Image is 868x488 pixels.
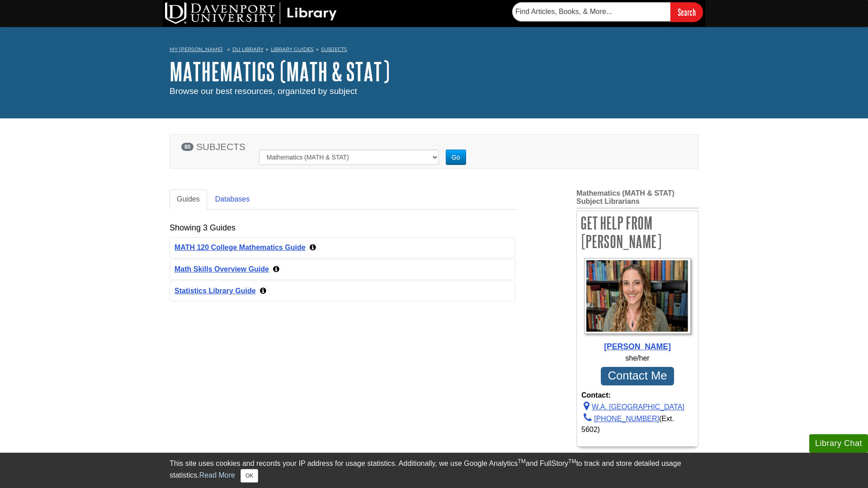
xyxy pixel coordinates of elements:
a: Profile Photo [PERSON_NAME] [581,258,693,352]
a: Library Guides [271,46,314,52]
img: Profile Photo [584,258,691,334]
img: DU Library [165,2,337,24]
sup: TM [568,458,576,465]
div: (Ext. 5602) [581,413,693,435]
form: Searches DU Library's articles, books, and more [512,2,703,22]
div: [PERSON_NAME] [581,341,693,352]
button: Library Chat [809,434,868,453]
strong: Contact: [581,390,693,401]
h1: Mathematics (MATH & STAT) [170,58,698,85]
nav: breadcrumb [170,43,698,58]
input: Search [670,2,703,22]
section: Subject Search Bar [170,123,698,178]
span: 80 [181,143,193,151]
h2: Showing 3 Guides [170,223,236,233]
div: This site uses cookies and records your IP address for usage statistics. Additionally, we use Goo... [170,458,698,483]
a: Guides [170,189,207,210]
a: Contact Me [601,367,674,385]
input: Find Articles, Books, & More... [512,2,670,21]
a: Math Skills Overview Guide [175,265,269,273]
a: MATH 120 College Mathematics Guide [175,244,306,251]
sup: TM [518,458,525,465]
a: My [PERSON_NAME] [170,46,223,53]
button: Go [446,150,466,165]
div: Browse our best resources, organized by subject [170,85,698,98]
button: Close [241,469,258,483]
a: Subjects [321,46,347,52]
h2: Get Help From [PERSON_NAME] [577,211,698,253]
div: she/her [581,353,693,364]
a: [PHONE_NUMBER] [581,415,659,422]
a: Statistics Library Guide [175,287,256,295]
a: DU Library [232,46,264,52]
a: Databases [208,189,257,210]
a: Read More [199,471,235,479]
a: W.A. [GEOGRAPHIC_DATA] [581,403,684,411]
section: Content by Subject [170,178,698,478]
h2: Mathematics (MATH & STAT) Subject Librarians [576,189,698,208]
span: SUBJECTS [196,141,245,152]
